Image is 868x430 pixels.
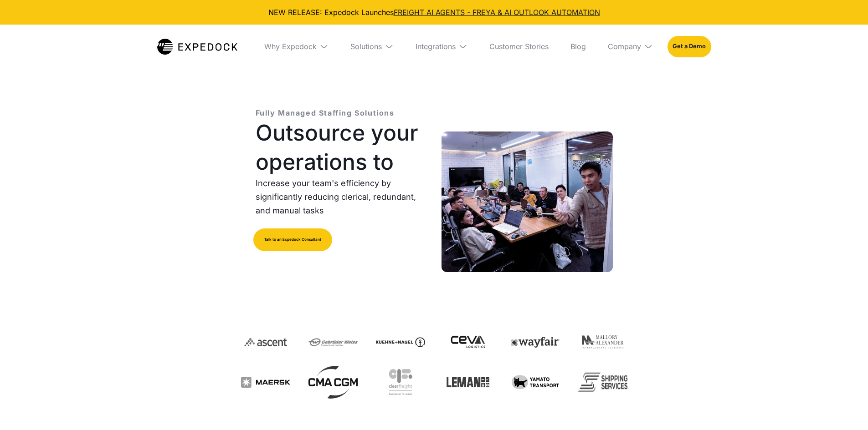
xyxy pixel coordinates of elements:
div: Why Expedock [257,25,336,68]
p: Increase your team's efficiency by significantly reducing clerical, redundant, and manual tasks [256,177,427,218]
div: Company [601,25,660,68]
a: Customer Stories [482,25,556,68]
a: FREIGHT AI AGENTS - FREYA & AI OUTLOOK AUTOMATION [394,8,600,17]
div: Why Expedock [264,42,317,51]
div: Company [608,42,641,51]
p: Fully Managed Staffing Solutions [256,107,395,118]
a: Get a Demo [668,36,711,57]
a: Talk to an Expedock Consultant [253,228,332,251]
div: Solutions [350,42,382,51]
div: NEW RELEASE: Expedock Launches [7,7,861,17]
div: Integrations [416,42,456,51]
h1: Outsource your operations to [256,118,427,177]
div: Solutions [343,25,401,68]
div: Integrations [408,25,475,68]
a: Blog [563,25,593,68]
